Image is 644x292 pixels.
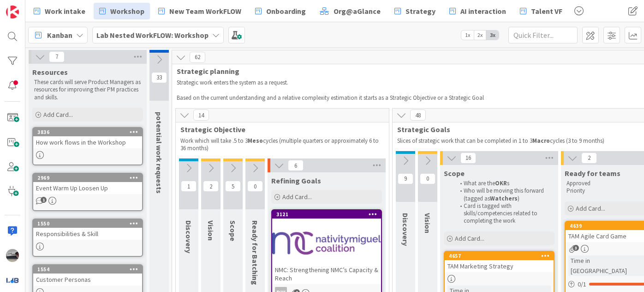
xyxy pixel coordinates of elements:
[32,173,143,211] a: 2969Event Warm Up Loosen Up
[228,220,238,241] span: Scope
[455,187,553,202] li: Who will be moving this forward (tagged as )
[203,181,219,192] span: 2
[565,169,620,178] span: Ready for teams
[314,3,386,19] a: Org@aGlance
[449,253,554,259] div: 4657
[94,3,150,19] a: Workshop
[6,6,19,18] img: Visit kanbanzone.com
[37,220,142,227] div: 1550
[514,3,568,19] a: Talent VF
[151,72,167,83] span: 33
[47,30,72,41] span: Kanban
[180,125,377,134] span: Strategic Objective
[508,27,578,43] input: Quick Filter...
[6,249,19,262] img: jB
[33,265,142,286] div: 1554Customer Personas
[153,3,247,19] a: New Team WorkFLOW
[33,228,142,240] div: Responsibilities & Skill
[180,137,384,152] p: Work which will take .5 to 3 cycles (multiple quarters or approximately 6 to 36 months)
[181,181,197,192] span: 1
[455,180,553,187] li: What are the s
[271,176,321,185] span: Refining Goals
[581,152,597,164] span: 2
[193,109,209,121] span: 14
[184,220,193,253] span: Discovery
[32,219,143,257] a: 1550Responsibilities & Skill
[576,204,605,213] span: Add Card...
[423,213,432,233] span: Vision
[282,193,312,201] span: Add Card...
[206,220,215,241] span: Vision
[96,30,209,40] b: Lab Nested WorkFLOW: Workshop
[573,245,579,251] span: 3
[250,220,260,285] span: Ready for Batching
[45,6,85,17] span: Work intake
[225,181,241,192] span: 5
[34,79,141,101] p: These cards will serve Product Managers as resources for improving their PM practices and skills.
[401,213,410,246] span: Discovery
[110,6,144,17] span: Workshop
[578,280,586,289] span: 0 / 1
[155,112,164,194] span: potential work requests
[190,52,205,63] span: 62
[33,219,142,228] div: 1550
[410,109,426,121] span: 48
[33,219,142,240] div: 1550Responsibilities & Skill
[41,197,47,203] span: 1
[28,3,91,19] a: Work intake
[531,6,562,17] span: Talent VF
[398,173,413,184] span: 9
[445,252,554,260] div: 4657
[33,174,142,194] div: 2969Event Warm Up Loosen Up
[43,110,73,119] span: Add Card...
[486,30,499,40] span: 3x
[33,174,142,182] div: 2969
[460,152,476,164] span: 16
[248,137,263,145] strong: Meso
[250,3,311,19] a: Onboarding
[33,136,142,148] div: How work flows in the Workshop
[445,252,554,272] div: 4657TAM Marketing Strategy
[33,128,142,148] div: 3836How work flows in the Workshop
[33,128,142,136] div: 3836
[37,129,142,135] div: 3836
[460,6,506,17] span: AI interaction
[6,274,19,286] img: avatar
[32,67,68,77] span: Resources
[37,175,142,181] div: 2969
[532,137,550,145] strong: Macro
[272,264,381,284] div: NMC: Strengthening NMC’s Capacity & Reach
[247,181,263,192] span: 0
[33,182,142,194] div: Event Warm Up Loosen Up
[272,210,381,284] div: 3121NMC: Strengthening NMC’s Capacity & Reach
[444,3,512,19] a: AI interaction
[455,234,484,243] span: Add Card...
[334,6,381,17] span: Org@aGlance
[33,265,142,274] div: 1554
[32,127,143,165] a: 3836How work flows in the Workshop
[474,30,486,40] span: 2x
[445,260,554,272] div: TAM Marketing Strategy
[276,211,381,218] div: 3121
[288,160,304,171] span: 6
[33,274,142,286] div: Customer Personas
[420,173,435,184] span: 0
[266,6,306,17] span: Onboarding
[455,202,553,225] li: Card is tagged with skills/competencies related to completing the work
[389,3,441,19] a: Strategy
[272,210,381,219] div: 3121
[444,169,465,178] span: Scope
[37,266,142,273] div: 1554
[490,195,518,202] strong: Watchers
[169,6,241,17] span: New Team WorkFLOW
[405,6,435,17] span: Strategy
[49,51,65,62] span: 7
[495,179,507,187] strong: OKR
[461,30,474,40] span: 1x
